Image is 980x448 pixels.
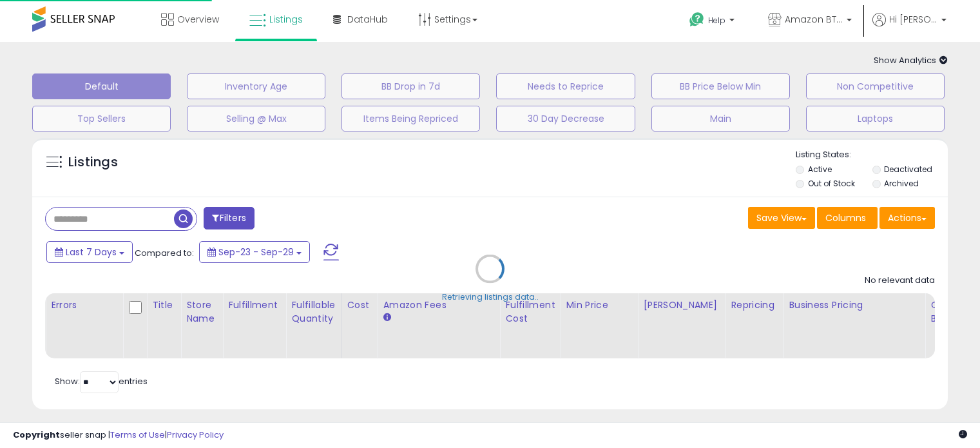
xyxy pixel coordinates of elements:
[496,106,635,131] button: 30 Day Decrease
[187,106,325,131] button: Selling @ Max
[708,15,725,26] span: Help
[341,73,480,99] button: BB Drop in 7d
[806,106,945,131] button: Laptops
[347,13,388,26] span: DataHub
[785,13,843,26] span: Amazon BTG
[496,73,635,99] button: Needs to Reprice
[651,73,790,99] button: BB Price Below Min
[874,54,948,66] span: Show Analytics
[806,73,945,99] button: Non Competitive
[167,429,224,441] a: Privacy Policy
[689,12,705,28] i: Get Help
[32,106,171,131] button: Top Sellers
[341,106,480,131] button: Items Being Repriced
[13,429,224,442] div: seller snap | |
[651,106,790,131] button: Main
[110,429,165,441] a: Terms of Use
[13,429,60,441] strong: Copyright
[889,13,937,26] span: Hi [PERSON_NAME]
[32,73,171,99] button: Default
[177,13,219,26] span: Overview
[442,291,539,303] div: Retrieving listings data..
[269,13,303,26] span: Listings
[187,73,325,99] button: Inventory Age
[679,2,747,42] a: Help
[872,13,946,42] a: Hi [PERSON_NAME]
